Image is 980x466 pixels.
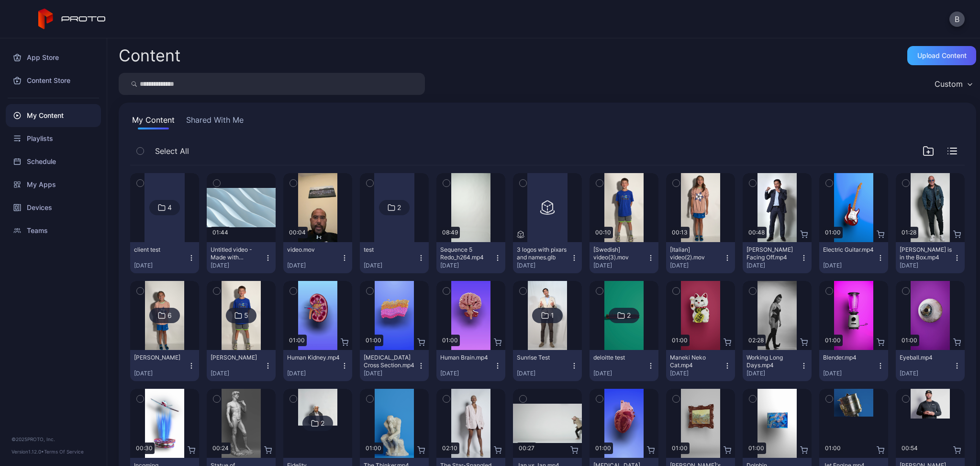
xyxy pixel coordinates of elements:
div: [DATE] [746,262,800,269]
div: 3 logos with pixars and names.glb [517,246,569,261]
div: Reese [134,354,187,361]
div: [DATE] [211,370,264,377]
div: Sequence 5 Redo_h264.mp4 [440,246,493,261]
div: [DATE] [670,370,724,377]
button: 3 logos with pixars and names.glb[DATE] [513,242,582,273]
button: [PERSON_NAME][DATE] [207,350,276,381]
div: [DATE] [364,262,417,269]
div: Electric Guitar.mp4 [823,246,876,254]
button: Untitled video - Made with Clipchamp (1)_h264(1) (1).mp4[DATE] [207,242,276,273]
div: [DATE] [211,262,264,269]
div: [DATE] [287,370,341,377]
div: Upload Content [917,52,967,59]
div: [DATE] [593,262,647,269]
button: video.mov[DATE] [283,242,352,273]
div: [DATE] [134,370,188,377]
div: Howie Mandel is in the Box.mp4 [900,246,952,261]
a: Devices [6,196,101,219]
div: [DATE] [134,262,188,269]
a: Playlists [6,127,101,150]
div: [DATE] [517,370,570,377]
div: [DATE] [900,262,953,269]
div: 5 [244,311,248,320]
div: Sunrise Test [517,354,569,361]
button: Human Brain.mp4[DATE] [436,350,505,381]
button: client test[DATE] [130,242,199,273]
div: Custom [935,79,963,89]
button: Maneki Neko Cat.mp4[DATE] [666,350,735,381]
button: Working Long Days.mp4[DATE] [743,350,812,381]
div: [DATE] [287,262,341,269]
div: Untitled video - Made with Clipchamp (1)_h264(1) (1).mp4 [211,246,263,261]
button: Eyeball.mp4[DATE] [896,350,965,381]
div: Working Long Days.mp4 [746,354,799,369]
a: Teams [6,219,101,242]
button: Custom [930,73,976,95]
button: Upload Content [907,46,976,65]
button: Sunrise Test[DATE] [513,350,582,381]
div: deloitte test [593,354,646,361]
a: My Content [6,104,101,127]
div: 6 [167,311,172,320]
div: 4 [167,203,172,212]
div: [DATE] [364,370,417,377]
div: [DATE] [517,262,570,269]
span: Select All [155,145,189,157]
div: © 2025 PROTO, Inc. [11,435,95,443]
div: 2 [627,311,631,320]
div: Cole [211,354,263,361]
div: test [364,246,416,254]
button: test[DATE] [360,242,429,273]
button: B [949,12,965,27]
button: Shared With Me [184,114,245,129]
button: [Swedish] video(3).mov[DATE] [590,242,658,273]
div: Content [119,47,180,64]
div: [DATE] [593,370,647,377]
div: [DATE] [746,370,800,377]
a: Content Store [6,69,101,92]
button: Sequence 5 Redo_h264.mp4[DATE] [436,242,505,273]
div: [DATE] [823,262,877,269]
div: Epidermis Cross Section.mp4 [364,354,416,369]
button: Human Kidney.mp4[DATE] [283,350,352,381]
div: video.mov [287,246,340,254]
button: deloitte test[DATE] [590,350,658,381]
div: [Swedish] video(3).mov [593,246,646,261]
div: [DATE] [440,370,494,377]
div: [DATE] [823,370,877,377]
div: Human Brain.mp4 [440,354,493,361]
div: [DATE] [440,262,494,269]
div: [DATE] [900,370,953,377]
div: client test [134,246,187,254]
a: My Apps [6,173,101,196]
div: Blender.mp4 [823,354,876,361]
div: [Italian] video(2).mov [670,246,723,261]
button: [MEDICAL_DATA] Cross Section.mp4[DATE] [360,350,429,381]
button: [Italian] video(2).mov[DATE] [666,242,735,273]
div: 2 [321,419,324,428]
div: [DATE] [670,262,724,269]
a: Terms Of Service [44,449,84,454]
div: Eyeball.mp4 [900,354,952,361]
div: Human Kidney.mp4 [287,354,340,361]
span: Version 1.12.0 • [11,449,44,454]
button: Blender.mp4[DATE] [819,350,888,381]
a: App Store [6,46,101,69]
button: Electric Guitar.mp4[DATE] [819,242,888,273]
div: Manny Pacquiao Facing Off.mp4 [746,246,799,261]
button: [PERSON_NAME] Facing Off.mp4[DATE] [743,242,812,273]
button: [PERSON_NAME] is in the Box.mp4[DATE] [896,242,965,273]
button: My Content [130,114,177,129]
button: [PERSON_NAME][DATE] [130,350,199,381]
div: 1 [551,311,554,320]
div: 2 [397,203,401,212]
a: Schedule [6,150,101,173]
